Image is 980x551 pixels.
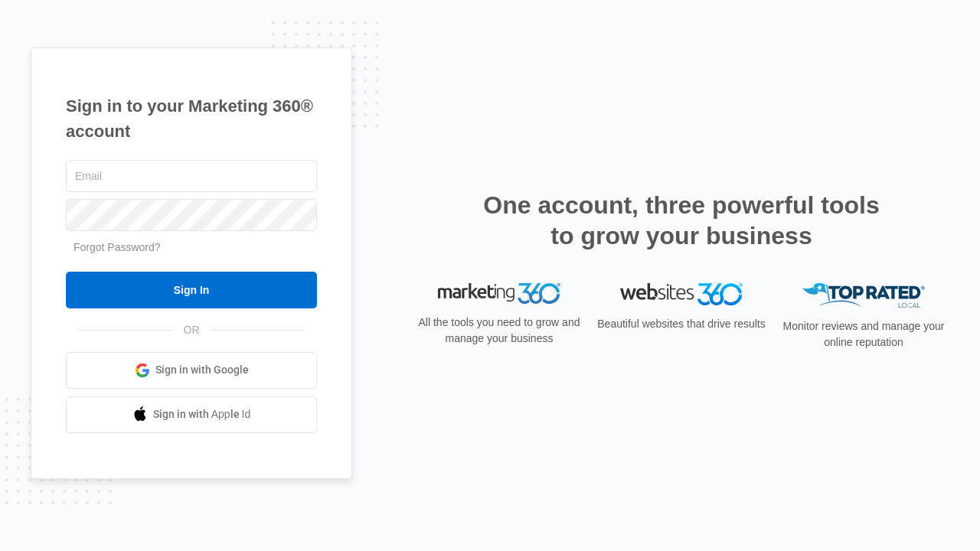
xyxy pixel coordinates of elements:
[66,396,317,433] a: Sign in with Apple Id
[596,316,767,332] p: Beautiful websites that drive results
[620,283,743,305] img: Websites 360
[153,406,251,422] span: Sign in with Apple Id
[778,318,949,350] p: Monitor reviews and manage your online reputation
[73,241,161,253] a: Forgot Password?
[155,362,249,378] span: Sign in with Google
[438,283,560,305] img: Marketing 360
[66,93,317,144] h1: Sign in to your Marketing 360® account
[66,160,317,192] input: Email
[173,322,211,338] span: OR
[413,315,585,347] p: All the tools you need to grow and manage your business
[66,272,317,308] input: Sign In
[802,283,925,308] img: Top Rated Local
[479,190,884,251] h2: One account, three powerful tools to grow your business
[66,352,317,389] a: Sign in with Google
